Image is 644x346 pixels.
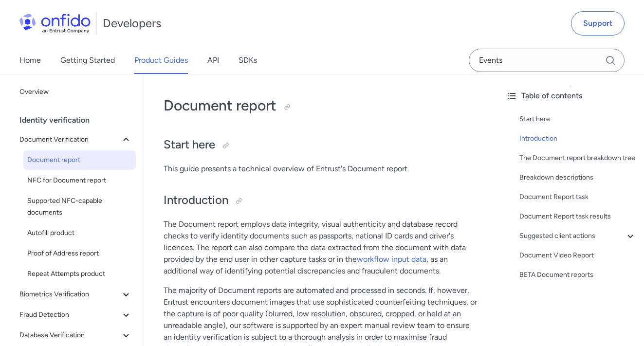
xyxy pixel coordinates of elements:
a: workflow input data [357,255,426,264]
a: BETA Document reports [519,269,636,281]
a: Home [19,47,41,74]
a: NFC for Document report [23,171,136,190]
a: Support [571,11,625,36]
a: Introduction [519,133,636,145]
a: Proof of Address report [23,244,136,263]
span: Overview [19,86,132,98]
a: API [207,47,219,74]
a: Document Video Report [519,250,636,261]
span: Fraud Detection [19,309,120,321]
button: Document Verification [16,130,136,149]
span: Autofill product [27,227,132,239]
h2: Introduction [164,192,478,209]
span: Biometrics Verification [19,289,120,300]
span: Database Verification [19,329,120,341]
p: This guide presents a technical overview of Entrust's Document report. [164,163,478,175]
button: Fraud Detection [16,305,136,325]
h2: Start here [164,137,478,153]
a: Getting Started [60,47,115,74]
div: Table of contents [506,90,636,102]
a: SDKs [239,47,257,74]
img: Onfido Logo [19,14,91,33]
button: Database Verification [16,326,136,345]
a: Document report [23,150,136,170]
h1: Developers [103,16,161,31]
a: Suggested client actions [519,230,636,242]
span: Document report [27,154,132,166]
span: Document Verification [19,134,120,146]
span: Proof of Address report [27,248,132,259]
a: Product Guides [134,47,188,74]
h1: Document report [164,96,478,115]
span: Supported NFC-capable documents [27,195,132,219]
a: Autofill product [23,223,136,243]
div: Identity verification [19,110,140,130]
a: Document Report task [519,191,636,203]
input: Onfido search input field [469,49,625,72]
a: Overview [16,82,136,102]
a: Supported NFC-capable documents [23,191,136,222]
a: Breakdown descriptions [519,172,636,183]
button: Biometrics Verification [16,285,136,304]
a: Repeat Attempts product [23,264,136,284]
a: The Document report breakdown tree [519,152,636,164]
span: Repeat Attempts product [27,268,132,280]
a: Start here [519,113,636,125]
span: NFC for Document report [27,175,132,186]
p: The Document report employs data integrity, visual authenticity and database record checks to ver... [164,219,478,277]
a: Document Report task results [519,211,636,222]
